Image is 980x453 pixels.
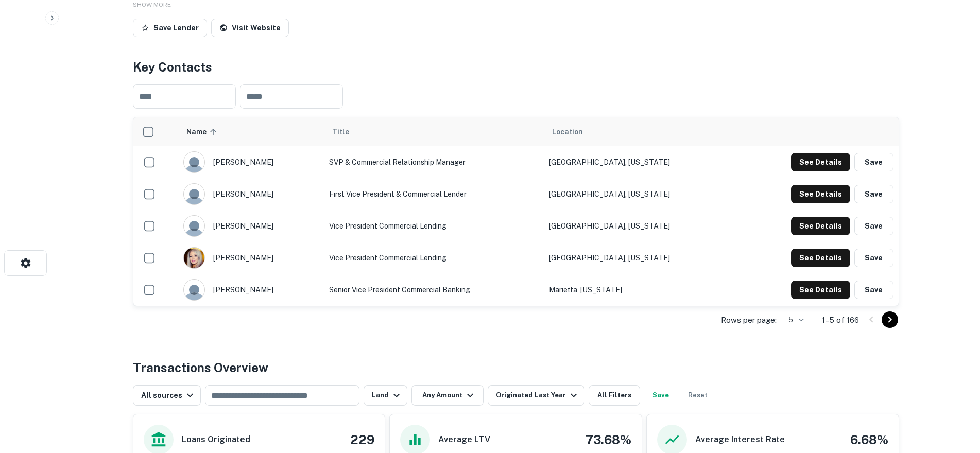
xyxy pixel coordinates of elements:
td: Vice President Commercial Lending [324,210,544,242]
button: Save [854,281,893,299]
div: [PERSON_NAME] [183,247,319,269]
button: See Details [791,217,850,235]
button: Save your search to get updates of matches that match your search criteria. [644,385,677,406]
h4: Key Contacts [133,58,899,76]
button: Save [854,185,893,203]
button: Go to next page [882,311,898,328]
span: Title [332,126,363,138]
div: [PERSON_NAME] [183,151,319,173]
img: 9c8pery4andzj6ohjkjp54ma2 [184,184,204,204]
td: [GEOGRAPHIC_DATA], [US_STATE] [544,146,734,178]
iframe: Chat Widget [929,371,980,420]
button: All sources [133,385,201,406]
div: All sources [141,389,196,402]
h4: Transactions Overview [133,358,268,377]
td: [GEOGRAPHIC_DATA], [US_STATE] [544,210,734,242]
div: [PERSON_NAME] [183,279,319,301]
h4: 6.68% [850,430,888,449]
p: 1–5 of 166 [822,314,859,326]
button: Save [854,153,893,171]
img: 9c8pery4andzj6ohjkjp54ma2 [184,152,204,172]
div: Originated Last Year [496,389,580,402]
button: Save [854,217,893,235]
h4: 73.68% [586,430,631,449]
div: [PERSON_NAME] [183,183,319,205]
button: All Filters [589,385,640,406]
button: See Details [791,281,850,299]
button: See Details [791,185,850,203]
button: See Details [791,153,850,171]
button: Reset [681,385,714,406]
img: 9c8pery4andzj6ohjkjp54ma2 [184,216,204,236]
td: [GEOGRAPHIC_DATA], [US_STATE] [544,242,734,274]
th: Name [178,117,324,146]
h6: Loans Originated [182,433,250,446]
td: Marietta, [US_STATE] [544,274,734,306]
div: [PERSON_NAME] [183,215,319,237]
div: 5 [781,312,805,327]
th: Location [544,117,734,146]
div: scrollable content [133,117,899,306]
td: First Vice President & Commercial Lender [324,178,544,210]
img: 9c8pery4andzj6ohjkjp54ma2 [184,280,204,300]
span: Location [552,126,583,138]
button: Land [364,385,407,406]
button: Any Amount [411,385,484,406]
td: SVP & Commercial Relationship Manager [324,146,544,178]
span: Name [186,126,220,138]
button: See Details [791,249,850,267]
a: Visit Website [211,19,289,37]
button: Originated Last Year [488,385,584,406]
h4: 229 [350,430,374,449]
th: Title [324,117,544,146]
td: [GEOGRAPHIC_DATA], [US_STATE] [544,178,734,210]
td: Vice President Commercial Lending [324,242,544,274]
button: Save Lender [133,19,207,37]
button: Save [854,249,893,267]
h6: Average LTV [438,433,490,446]
h6: Average Interest Rate [695,433,785,446]
span: SHOW MORE [133,1,171,8]
p: Rows per page: [721,314,777,326]
td: Senior Vice President Commercial Banking [324,274,544,306]
img: 1575597184659 [184,248,204,268]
